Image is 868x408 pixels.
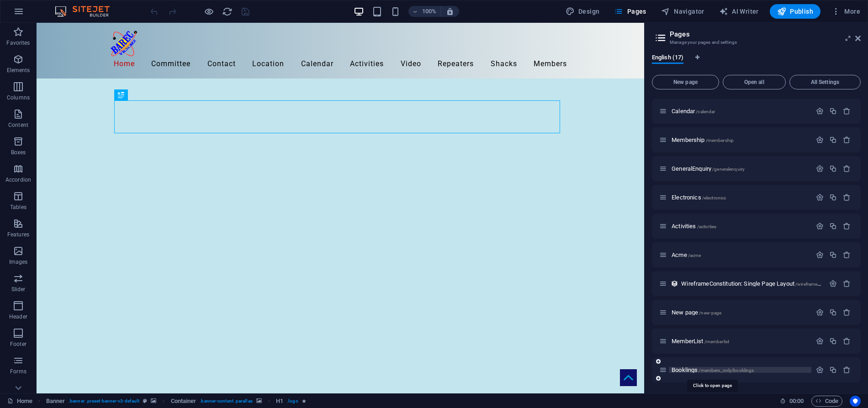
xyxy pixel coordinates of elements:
img: Editor Logo [53,6,121,17]
span: Click to open page [672,309,721,316]
div: Settings [829,280,837,288]
p: Favorites [6,39,30,47]
div: Language Tabs [652,54,861,71]
h3: Manage your pages and settings [670,38,842,47]
span: /memberlist [704,339,730,344]
span: Click to open page [672,108,715,115]
button: 100% [408,6,441,17]
span: Click to open page [672,223,716,230]
div: Remove [843,337,851,345]
i: This element contains a background [256,398,262,403]
div: Settings [816,136,824,144]
p: Images [9,258,28,266]
div: Remove [843,165,851,173]
div: Settings [816,366,824,374]
a: Click to cancel selection. Double-click to open Pages [7,396,32,407]
div: Remove [843,222,851,230]
div: New page/new-page [669,309,811,315]
span: /acme [688,253,701,258]
button: Code [811,396,842,407]
div: GeneralEnquiry/generalenquiry [669,166,811,172]
p: Slider [11,286,26,293]
i: Reload page [222,6,233,17]
p: Footer [10,340,26,348]
p: Content [8,121,28,129]
div: Calendar/calendar [669,108,811,114]
span: Design [566,7,600,16]
div: Duplicate [829,251,837,259]
button: Publish [770,4,820,19]
p: Accordion [5,176,31,183]
div: Remove [843,309,851,316]
div: Remove [843,107,851,115]
span: Booklings [672,366,754,373]
span: Navigator [661,7,704,16]
div: Remove [843,280,851,288]
div: Settings [816,337,824,345]
button: Click here to leave preview mode and continue editing [203,6,214,17]
span: AI Writer [719,7,759,16]
button: New page [652,75,719,89]
div: Acme/acme [669,252,811,258]
button: Usercentrics [850,396,861,407]
button: More [828,4,864,19]
div: Duplicate [829,136,837,144]
div: Remove [843,194,851,201]
div: Settings [816,107,824,115]
div: Duplicate [829,107,837,115]
span: Click to open page [672,251,701,258]
p: Header [9,313,27,320]
span: . logo [287,396,298,407]
h6: Session time [780,396,804,407]
h2: Pages [670,30,861,38]
p: Forms [10,368,26,375]
button: Pages [610,4,650,19]
i: This element is a customizable preset [143,398,147,403]
nav: breadcrumb [46,396,306,407]
i: This element contains a background [151,398,156,403]
div: Remove [843,251,851,259]
span: Publish [777,7,813,16]
div: Settings [816,222,824,230]
div: Activities/activities [669,223,811,229]
p: Boxes [11,149,26,156]
div: Settings [816,309,824,316]
span: /wireframeconstitution-item [795,282,853,287]
p: Tables [10,204,26,211]
span: 00 00 [789,396,804,407]
div: Duplicate [829,309,837,316]
div: Design (Ctrl+Alt+Y) [562,4,603,19]
div: Membership/membership [669,137,811,143]
span: /members_only/booklings [699,368,754,373]
i: On resize automatically adjust zoom level to fit chosen device. [446,7,454,16]
span: /activities [697,224,717,229]
span: Code [815,396,838,407]
p: Elements [7,67,30,74]
div: Remove [843,366,851,374]
span: Click to open page [681,280,852,287]
div: Booklings/members_only/booklings [669,367,811,373]
span: New page [656,79,715,85]
p: Features [7,231,29,238]
div: Settings [816,194,824,201]
button: Open all [723,75,786,89]
div: Duplicate [829,337,837,345]
span: Click to select. Double-click to edit [46,396,65,407]
div: Duplicate [829,194,837,201]
span: English (17) [652,52,683,65]
span: . banner .preset-banner-v3-default [69,396,139,407]
i: Element contains an animation [302,398,306,403]
div: Electronics/electronics [669,194,811,200]
span: Click to open page [672,338,729,345]
div: Remove [843,136,851,144]
span: Click to select. Double-click to edit [171,396,196,407]
div: Settings [816,165,824,173]
button: Design [562,4,603,19]
button: reload [222,6,233,17]
div: This layout is used as a template for all items (e.g. a blog post) of this collection. The conten... [671,280,678,288]
span: Click to open page [672,165,745,172]
span: More [831,7,860,16]
button: Navigator [657,4,708,19]
span: /generalenquiry [712,167,745,172]
h6: 100% [422,6,437,17]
